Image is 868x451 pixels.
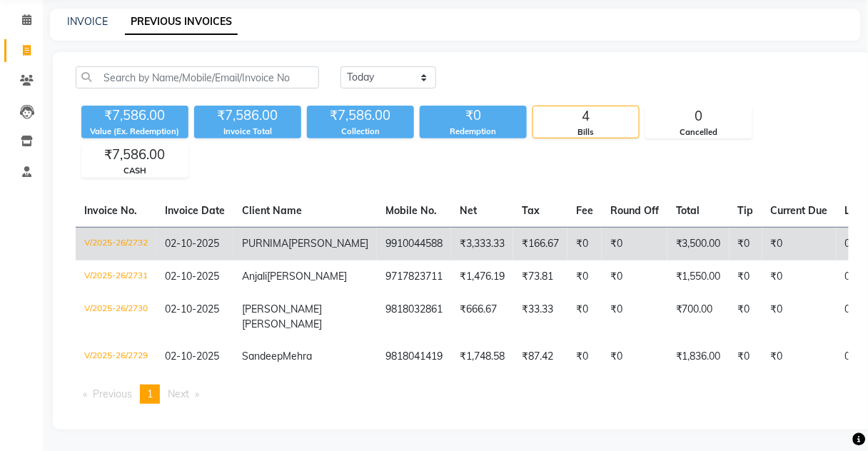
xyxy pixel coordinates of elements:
[67,15,108,28] a: INVOICE
[646,126,752,138] div: Cancelled
[76,385,849,404] nav: Pagination
[667,293,730,340] td: ₹700.00
[288,237,368,250] span: [PERSON_NAME]
[762,340,837,373] td: ₹0
[194,126,301,138] div: Invoice Total
[533,126,639,138] div: Bills
[602,260,667,293] td: ₹0
[451,293,513,340] td: ₹666.67
[610,204,659,217] span: Round Off
[567,293,602,340] td: ₹0
[76,66,319,88] input: Search by Name/Mobile/Email/Invoice No
[513,227,567,260] td: ₹166.67
[385,204,437,217] span: Mobile No.
[165,270,219,283] span: 02-10-2025
[168,387,189,400] span: Next
[377,227,451,260] td: 9910044588
[451,260,513,293] td: ₹1,476.19
[307,126,414,138] div: Collection
[771,204,828,217] span: Current Due
[730,293,762,340] td: ₹0
[730,260,762,293] td: ₹0
[738,204,754,217] span: Tip
[451,227,513,260] td: ₹3,333.33
[676,204,700,217] span: Total
[76,340,156,373] td: V/2025-26/2729
[267,270,347,283] span: [PERSON_NAME]
[513,340,567,373] td: ₹87.42
[522,204,540,217] span: Tax
[667,260,730,293] td: ₹1,550.00
[165,303,219,315] span: 02-10-2025
[377,340,451,373] td: 9818041419
[762,260,837,293] td: ₹0
[602,293,667,340] td: ₹0
[567,260,602,293] td: ₹0
[533,106,639,126] div: 4
[646,106,752,126] div: 0
[165,350,219,363] span: 02-10-2025
[513,260,567,293] td: ₹73.81
[377,260,451,293] td: 9717823711
[242,303,322,315] span: [PERSON_NAME]
[76,293,156,340] td: V/2025-26/2730
[76,260,156,293] td: V/2025-26/2731
[420,126,527,138] div: Redemption
[76,227,156,260] td: V/2025-26/2732
[242,318,322,330] span: [PERSON_NAME]
[567,340,602,373] td: ₹0
[81,106,188,126] div: ₹7,586.00
[730,227,762,260] td: ₹0
[576,204,593,217] span: Fee
[667,227,730,260] td: ₹3,500.00
[81,126,188,138] div: Value (Ex. Redemption)
[377,293,451,340] td: 9818032861
[460,204,477,217] span: Net
[513,293,567,340] td: ₹33.33
[242,270,267,283] span: Anjali
[84,204,137,217] span: Invoice No.
[283,350,312,363] span: Mehra
[762,227,837,260] td: ₹0
[420,106,527,126] div: ₹0
[165,237,219,250] span: 02-10-2025
[307,106,414,126] div: ₹7,586.00
[165,204,225,217] span: Invoice Date
[451,340,513,373] td: ₹1,748.58
[147,387,153,400] span: 1
[242,204,302,217] span: Client Name
[667,340,730,373] td: ₹1,836.00
[194,106,301,126] div: ₹7,586.00
[602,227,667,260] td: ₹0
[125,9,238,35] a: PREVIOUS INVOICES
[82,165,188,177] div: CASH
[730,340,762,373] td: ₹0
[242,237,288,250] span: PURNIMA
[762,293,837,340] td: ₹0
[93,387,132,400] span: Previous
[242,350,283,363] span: Sandeep
[567,227,602,260] td: ₹0
[602,340,667,373] td: ₹0
[82,145,188,165] div: ₹7,586.00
